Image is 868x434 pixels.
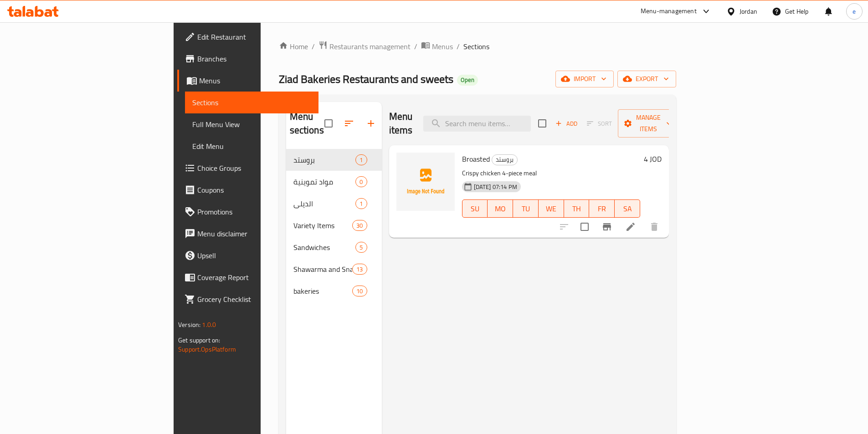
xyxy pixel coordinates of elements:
button: WE [539,199,564,218]
div: Menu-management [641,6,697,17]
span: Grocery Checklist [197,294,311,305]
a: Menus [177,70,318,92]
span: Open [457,76,478,84]
span: بروستد [293,154,356,165]
div: Open [457,75,478,86]
span: Coverage Report [197,272,311,283]
span: MO [491,202,509,215]
div: Shawarma and Snacks13 [286,258,382,280]
p: Crispy chicken 4-piece meal [462,168,640,179]
span: 30 [353,221,366,230]
button: MO [488,199,513,218]
button: Add section [360,112,382,134]
div: Sandwiches [293,242,356,253]
div: items [352,286,367,296]
span: Sections [192,97,311,108]
span: Branches [197,53,311,64]
a: Edit menu item [625,221,636,232]
a: Menu disclaimer [177,223,318,245]
span: Add [554,118,579,129]
span: Variety Items [293,220,353,231]
a: Sections [185,92,318,113]
span: Manage items [625,112,672,135]
span: bakeries [293,286,353,296]
button: FR [589,199,615,218]
span: 1 [356,199,366,208]
span: import [563,73,606,85]
li: / [457,41,460,52]
span: Promotions [197,206,311,217]
span: Ziad Bakeries Restaurants and sweets [279,69,453,89]
div: بروستد1 [286,149,382,171]
a: Upsell [177,245,318,266]
span: بروستد [492,154,517,165]
div: items [355,176,367,187]
span: Sections [463,41,489,52]
nav: breadcrumb [279,41,676,52]
a: Menus [421,41,453,52]
button: SU [462,199,488,218]
button: export [617,71,676,87]
span: [DATE] 07:14 PM [470,183,521,191]
a: Branches [177,48,318,70]
h2: Menu items [389,110,413,137]
span: Get support on: [178,334,220,346]
div: Sandwiches5 [286,236,382,258]
button: Manage items [618,109,679,138]
div: items [355,198,367,209]
a: Edit Restaurant [177,26,318,48]
a: Full Menu View [185,113,318,135]
span: Restaurants management [329,41,411,52]
div: الديلي1 [286,193,382,214]
span: Edit Restaurant [197,31,311,42]
a: Coverage Report [177,266,318,288]
span: Choice Groups [197,163,311,174]
a: Edit Menu [185,135,318,157]
span: FR [593,202,611,215]
button: TU [513,199,539,218]
span: 1 [356,156,366,164]
span: Select section first [581,117,618,131]
div: bakeries10 [286,280,382,302]
a: Restaurants management [318,41,411,52]
span: Shawarma and Snacks [293,264,353,275]
span: 10 [353,287,366,296]
div: Variety Items30 [286,214,382,236]
span: Select all sections [319,114,338,133]
a: Coupons [177,179,318,201]
span: Add item [552,117,581,131]
span: Select to update [575,217,594,236]
h6: 4 JOD [644,153,662,165]
span: Sort sections [338,112,360,134]
span: Menus [199,75,311,86]
div: items [355,242,367,253]
span: WE [542,202,560,215]
input: search [423,116,531,132]
li: / [414,41,417,52]
span: SU [466,202,484,215]
button: Branch-specific-item [596,216,618,238]
span: Menus [432,41,453,52]
nav: Menu sections [286,145,382,306]
a: Support.OpsPlatform [178,343,236,355]
span: Coupons [197,184,311,195]
span: 5 [356,243,366,252]
div: items [355,154,367,165]
button: SA [615,199,640,218]
span: 13 [353,265,366,274]
span: 1.0.0 [202,319,216,331]
span: Full Menu View [192,119,311,130]
img: Broasted [396,153,455,211]
span: Select section [533,114,552,133]
div: مواد تموينية [293,176,356,187]
button: Add [552,117,581,131]
span: الديلي [293,198,356,209]
span: Edit Menu [192,141,311,152]
span: Broasted [462,152,490,166]
div: مواد تموينية0 [286,171,382,193]
span: TH [568,202,586,215]
button: import [555,71,614,87]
